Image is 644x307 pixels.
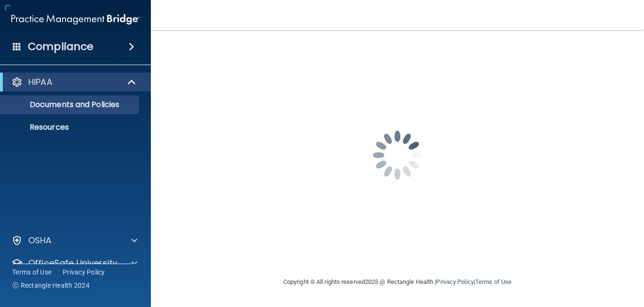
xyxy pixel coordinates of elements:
[28,40,93,53] h4: Compliance
[28,235,52,246] p: OSHA
[11,257,137,269] a: OfficeSafe University
[6,123,135,132] p: Resources
[12,281,90,290] span: Ⓒ Rectangle Health 2024
[350,108,445,202] img: spinner.e123f6fc.gif
[6,100,135,109] p: Documents and Policies
[63,267,105,277] a: Privacy Policy
[225,267,570,297] div: Copyright © All rights reserved 2025 @ Rectangle Health | |
[11,76,137,88] a: HIPAA
[28,257,117,269] p: OfficeSafe University
[475,278,512,285] a: Terms of Use
[436,278,473,285] a: Privacy Policy
[11,235,137,246] a: OSHA
[12,267,51,277] a: Terms of Use
[28,76,52,88] p: HIPAA
[11,10,140,29] img: PMB logo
